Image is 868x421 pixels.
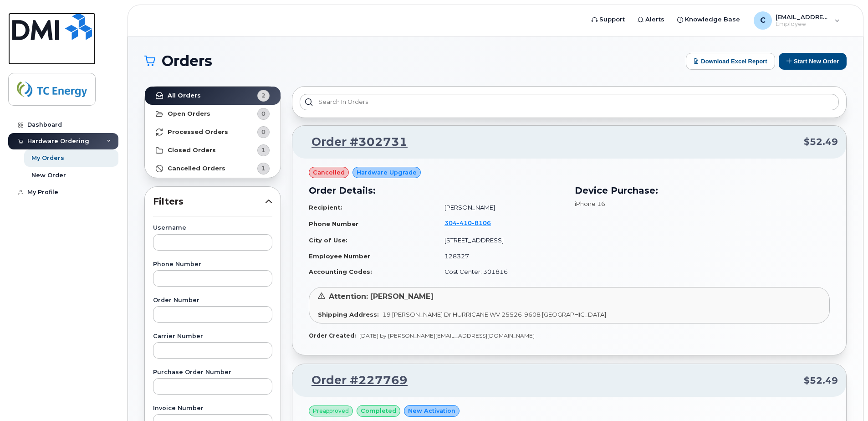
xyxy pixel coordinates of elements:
[575,184,830,197] h3: Device Purchase:
[153,225,272,231] label: Username
[153,262,272,267] label: Phone Number
[329,292,434,301] span: Attention: [PERSON_NAME]
[361,406,396,415] span: completed
[145,159,281,178] a: Cancelled Orders1
[168,165,225,172] strong: Cancelled Orders
[436,248,564,264] td: 128327
[318,311,379,318] strong: Shipping Address:
[408,406,455,415] span: New Activation
[309,220,358,227] strong: Phone Number
[300,94,839,110] input: Search in orders
[162,54,212,68] span: Orders
[444,219,491,226] span: 304
[261,164,266,173] span: 1
[444,219,502,226] a: 3044108106
[309,204,342,211] strong: Recipient:
[686,53,775,70] button: Download Excel Report
[153,334,272,339] label: Carrier Number
[313,168,345,177] span: cancelled
[383,311,606,318] span: 19 [PERSON_NAME] Dr HURRICANE WV 25526-9608 [GEOGRAPHIC_DATA]
[168,128,228,136] strong: Processed Orders
[779,53,847,70] button: Start New Order
[472,219,491,226] span: 8106
[309,268,372,275] strong: Accounting Codes:
[153,370,272,375] label: Purchase Order Number
[261,91,266,100] span: 2
[153,298,272,303] label: Order Number
[301,372,408,389] a: Order #227769
[436,264,564,280] td: Cost Center: 301816
[804,374,838,387] span: $52.49
[804,135,838,149] span: $52.49
[828,381,861,414] iframe: Messenger Launcher
[168,92,201,99] strong: All Orders
[309,252,370,260] strong: Employee Number
[436,232,564,248] td: [STREET_ADDRESS]
[145,141,281,159] a: Closed Orders1
[309,236,347,244] strong: City of Use:
[145,87,281,105] a: All Orders2
[313,407,349,415] span: Preapproved
[153,195,265,208] span: Filters
[168,110,210,118] strong: Open Orders
[145,123,281,141] a: Processed Orders0
[357,168,417,177] span: Hardware Upgrade
[309,332,356,339] strong: Order Created:
[359,332,535,339] span: [DATE] by [PERSON_NAME][EMAIL_ADDRESS][DOMAIN_NAME]
[309,184,564,197] h3: Order Details:
[436,200,564,216] td: [PERSON_NAME]
[261,128,266,136] span: 0
[145,105,281,123] a: Open Orders0
[153,406,272,411] label: Invoice Number
[168,147,216,154] strong: Closed Orders
[301,134,408,150] a: Order #302731
[575,200,605,207] span: iPhone 16
[261,146,266,154] span: 1
[261,109,266,118] span: 0
[457,219,472,226] span: 410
